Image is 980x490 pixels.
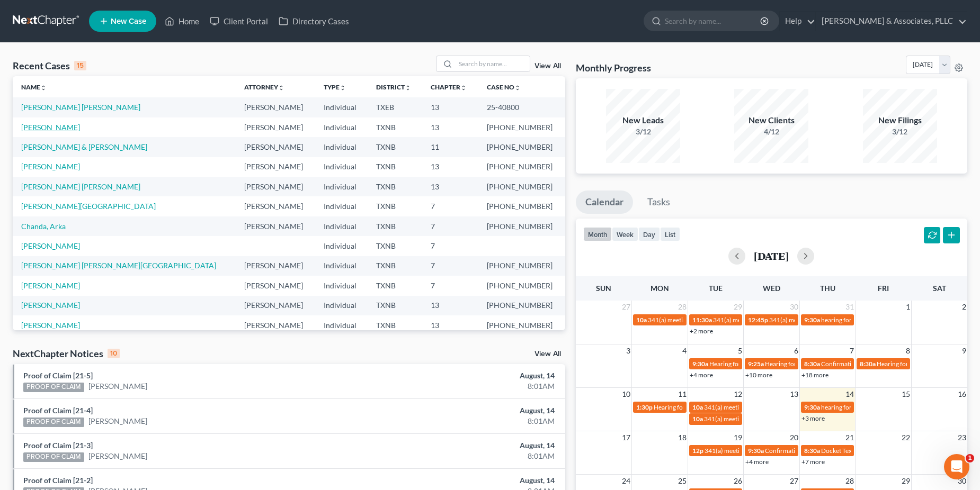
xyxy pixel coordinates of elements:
[315,315,368,335] td: Individual
[478,97,565,117] td: 25-40800
[820,284,835,293] span: Thu
[315,256,368,276] td: Individual
[368,256,422,276] td: TXNB
[690,371,713,379] a: +4 more
[21,162,80,171] a: [PERSON_NAME]
[966,454,974,462] span: 1
[733,301,743,313] span: 29
[340,85,346,91] i: unfold_more
[422,216,478,236] td: 7
[21,222,66,231] a: Chanda, Arka
[709,284,723,293] span: Tue
[844,431,855,444] span: 21
[21,182,140,191] a: [PERSON_NAME] [PERSON_NAME]
[901,388,911,401] span: 15
[111,17,146,25] span: New Case
[681,344,688,357] span: 4
[863,114,937,126] div: New Filings
[315,216,368,236] td: Individual
[877,360,959,368] span: Hearing for [PERSON_NAME]
[789,431,799,444] span: 20
[236,315,315,335] td: [PERSON_NAME]
[692,447,703,455] span: 12p
[704,415,806,423] span: 341(a) meeting for [PERSON_NAME]
[368,177,422,196] td: TXNB
[801,414,825,422] a: +3 more
[385,381,555,392] div: 8:01AM
[368,216,422,236] td: TXNB
[236,256,315,276] td: [PERSON_NAME]
[368,97,422,117] td: TXEB
[422,256,478,276] td: 7
[460,85,467,91] i: unfold_more
[905,344,911,357] span: 8
[621,431,631,444] span: 17
[704,403,806,411] span: 341(a) meeting for [PERSON_NAME]
[844,475,855,487] span: 28
[21,321,80,330] a: [PERSON_NAME]
[957,388,967,401] span: 16
[692,360,708,368] span: 9:30a
[961,301,967,313] span: 2
[745,371,772,379] a: +10 more
[422,97,478,117] td: 13
[709,360,741,368] span: Hearing for
[13,59,86,72] div: Recent Cases
[422,315,478,335] td: 13
[478,177,565,196] td: [PHONE_NUMBER]
[315,276,368,295] td: Individual
[677,301,688,313] span: 28
[789,301,799,313] span: 30
[204,12,273,31] a: Client Portal
[21,261,216,270] a: [PERSON_NAME] [PERSON_NAME][GEOGRAPHIC_DATA]
[108,349,120,358] div: 10
[754,250,789,261] h2: [DATE]
[376,83,411,91] a: Districtunfold_more
[621,301,631,313] span: 27
[368,236,422,256] td: TXNB
[23,406,93,415] a: Proof of Claim [21-4]
[534,62,561,70] a: View All
[21,83,47,91] a: Nameunfold_more
[576,190,633,214] a: Calendar
[957,431,967,444] span: 23
[765,447,885,455] span: Confirmation hearing for [PERSON_NAME]
[651,284,669,293] span: Mon
[315,97,368,117] td: Individual
[606,114,680,126] div: New Leads
[236,117,315,137] td: [PERSON_NAME]
[769,316,871,324] span: 341(a) meeting for [PERSON_NAME]
[236,97,315,117] td: [PERSON_NAME]
[780,12,815,31] a: Help
[23,371,93,380] a: Proof of Claim [21-5]
[88,416,147,427] a: [PERSON_NAME]
[478,276,565,295] td: [PHONE_NUMBER]
[677,388,688,401] span: 11
[801,458,825,466] a: +7 more
[621,475,631,487] span: 24
[534,350,561,358] a: View All
[692,316,712,324] span: 11:30a
[860,360,876,368] span: 8:30a
[878,284,889,293] span: Fri
[612,227,638,241] button: week
[456,56,530,71] input: Search by name...
[315,117,368,137] td: Individual
[368,117,422,137] td: TXNB
[21,281,80,290] a: [PERSON_NAME]
[763,284,780,293] span: Wed
[236,296,315,315] td: [PERSON_NAME]
[244,83,284,91] a: Attorneyunfold_more
[660,227,680,241] button: list
[385,475,555,486] div: August, 14
[804,403,820,411] span: 9:30a
[13,347,120,360] div: NextChapter Notices
[236,276,315,295] td: [PERSON_NAME]
[596,284,611,293] span: Sun
[236,216,315,236] td: [PERSON_NAME]
[625,344,631,357] span: 3
[21,142,147,151] a: [PERSON_NAME] & [PERSON_NAME]
[368,296,422,315] td: TXNB
[734,126,808,137] div: 4/12
[478,157,565,177] td: [PHONE_NUMBER]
